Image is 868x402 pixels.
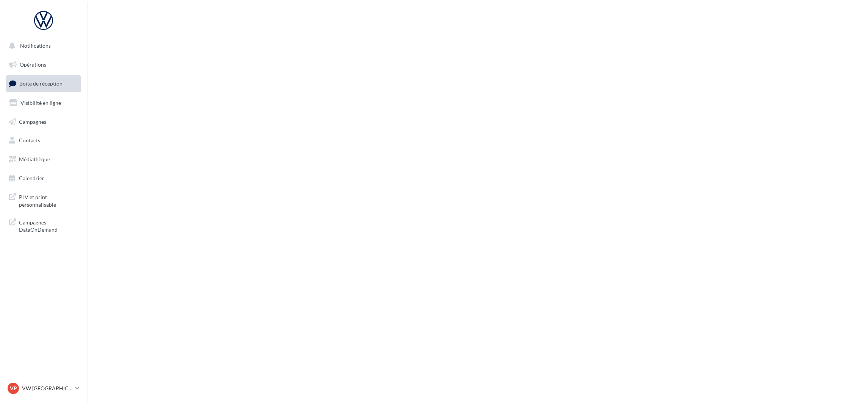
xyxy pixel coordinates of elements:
a: Calendrier [5,170,83,186]
span: Notifications [20,42,51,49]
a: Boîte de réception [5,75,83,92]
span: Opérations [20,61,46,68]
a: Campagnes DataOnDemand [5,214,83,237]
span: Campagnes DataOnDemand [19,217,78,234]
button: Notifications [5,38,80,54]
a: Visibilité en ligne [5,95,83,111]
a: Opérations [5,57,83,73]
span: Boîte de réception [19,80,62,87]
span: Contacts [19,137,40,143]
a: VP VW [GEOGRAPHIC_DATA] 13 [6,381,81,396]
a: PLV et print personnalisable [5,189,83,211]
span: VP [10,385,17,392]
a: Contacts [5,132,83,148]
span: Médiathèque [19,156,50,162]
p: VW [GEOGRAPHIC_DATA] 13 [22,385,72,392]
a: Campagnes [5,114,83,130]
span: Campagnes [19,118,46,125]
span: Calendrier [19,175,44,181]
a: Médiathèque [5,151,83,167]
span: Visibilité en ligne [20,100,61,106]
span: PLV et print personnalisable [19,192,78,208]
